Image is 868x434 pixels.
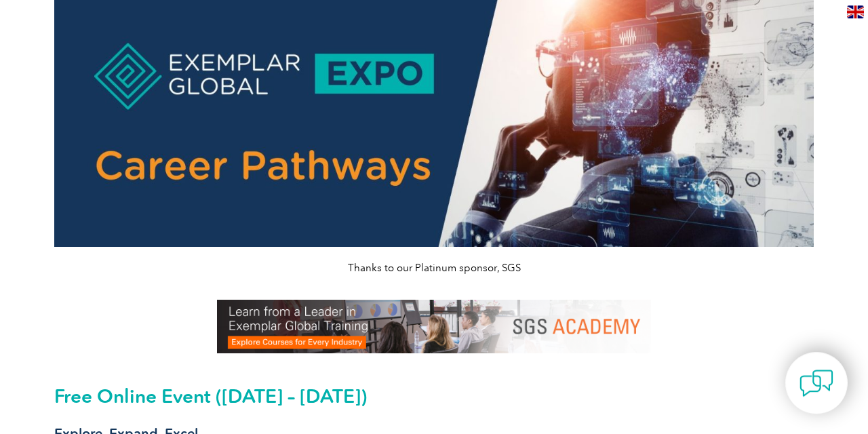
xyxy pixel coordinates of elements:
[54,385,814,407] h2: Free Online Event ([DATE] – [DATE])
[217,300,651,353] img: SGS
[800,366,833,400] img: contact-chat.png
[847,5,864,18] img: en
[54,260,814,275] p: Thanks to our Platinum sponsor, SGS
